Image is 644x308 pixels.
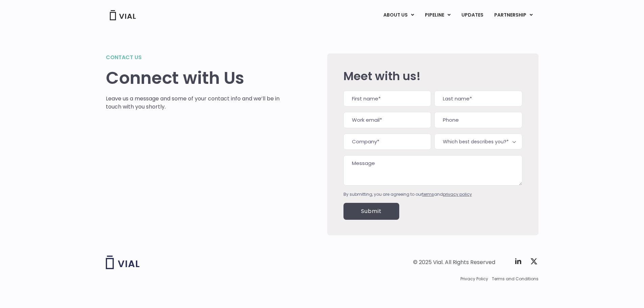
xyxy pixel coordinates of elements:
input: Phone [434,112,522,128]
p: Leave us a message and some of your contact info and we’ll be in touch with you shortly. [106,95,280,111]
input: Company* [343,134,431,150]
input: Submit [343,203,399,220]
h2: Contact us [106,53,280,62]
input: Work email* [343,112,431,128]
h2: Meet with us! [343,70,522,82]
span: Which best describes you?* [434,134,522,149]
div: By submitting, you are agreeing to our and [343,191,522,197]
a: Terms and Conditions [492,276,539,282]
img: Vial Logo [109,10,136,20]
a: Privacy Policy [460,276,488,282]
a: UPDATES [456,9,488,21]
a: PIPELINEMenu Toggle [420,9,456,21]
a: PARTNERSHIPMenu Toggle [489,9,538,21]
a: terms [422,191,434,197]
input: First name* [343,91,431,107]
input: Last name* [434,91,522,107]
img: Vial logo wih "Vial" spelled out [106,256,140,269]
a: privacy policy [443,191,472,197]
div: © 2025 Vial. All Rights Reserved [413,259,495,266]
a: ABOUT USMenu Toggle [378,9,419,21]
h1: Connect with Us [106,68,280,88]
